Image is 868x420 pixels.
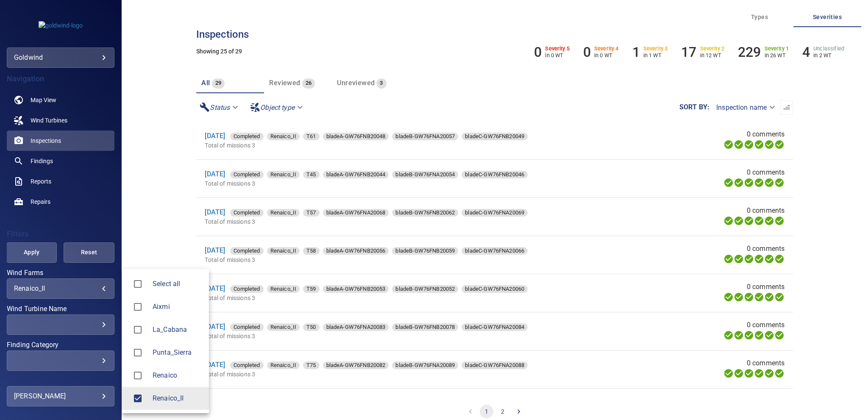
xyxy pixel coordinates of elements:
span: Punta_Sierra [153,348,202,358]
span: La_Cabana [153,325,202,335]
div: Wind Farms Punta_Sierra [153,348,202,358]
span: Aixmi [129,298,147,316]
div: Wind Farms Renaico_II [153,393,202,403]
div: Wind Farms Renaico [153,370,202,381]
span: Punta_Sierra [129,344,147,362]
span: Renaico [129,367,147,384]
span: Renaico_II [153,393,202,403]
div: Wind Farms Aixmi [153,302,202,312]
span: La_Cabana [129,321,147,339]
span: Renaico [153,370,202,381]
span: Renaico_II [129,389,147,407]
span: Select all [153,279,202,289]
ul: Renaico_II [122,269,209,413]
div: Wind Farms La_Cabana [153,325,202,335]
span: Aixmi [153,302,202,312]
